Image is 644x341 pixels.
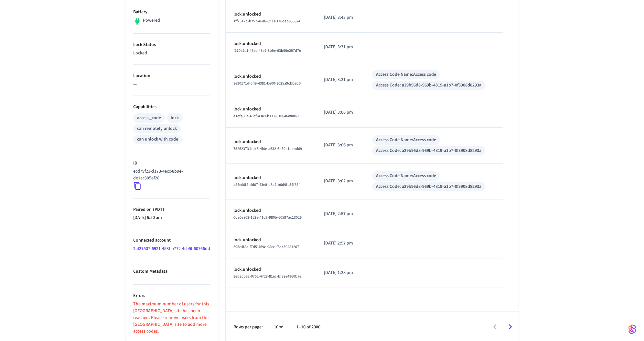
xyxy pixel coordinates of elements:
[152,206,164,213] span: ( PDT )
[233,182,300,188] span: a84e00f4-dd07-43e8-b8c2-b6d9fc54f88f
[376,173,436,179] div: Access Code Name: Access code
[324,142,357,149] p: [DATE] 3:06 pm
[171,115,179,121] div: lock
[133,268,210,275] p: Custom Metadata
[324,14,357,21] p: [DATE] 3:43 pm
[133,214,210,221] p: [DATE] 6:50 am
[376,71,436,78] div: Access Code Name: Access code
[324,178,357,185] p: [DATE] 3:02 pm
[233,73,308,80] p: lock.unlocked
[133,301,210,335] p: The maximum number of users for this [GEOGRAPHIC_DATA] site has been reached. Please remove users...
[233,81,301,86] span: 3e90171d-0ff9-4381-be00-3025a9cbbed0
[137,136,178,143] div: can unlock with code
[376,147,481,154] div: Access Code: a29b96d8-969b-4819-a1b7-0f3908d8293a
[233,237,308,244] p: lock.unlocked
[233,11,308,18] p: lock.unlocked
[143,17,160,24] p: Powered
[133,237,210,244] p: Connected account
[233,244,299,250] span: 395c4f8a-f7d5-469c-98ec-f3c459284207
[233,274,301,279] span: 3eb2cb32-0752-4728-81ec-bf89e4960b7e
[324,76,357,83] p: [DATE] 3:31 pm
[296,324,320,331] p: 1–10 of 2000
[133,245,210,252] a: 2af27507-6921-458f-b772-4cb5b60766dd
[233,139,308,145] p: lock.unlocked
[233,215,302,220] span: 0da0a803-152a-41d3-980b-60597ac13026
[133,50,210,57] p: Locked
[233,40,308,47] p: lock.unlocked
[137,125,177,132] div: can remotely unlock
[233,146,302,152] span: 73262373-bdc5-4f0e-a632-6b59c1bebd69
[133,168,208,182] p: ecd79f23-d173-4ecc-8b9e-de1ac305ef28
[233,266,308,273] p: lock.unlocked
[233,207,308,214] p: lock.unlocked
[233,324,263,331] p: Rows per page:
[233,106,308,113] p: lock.unlocked
[133,41,210,48] p: Lock Status
[376,82,481,89] div: Access Code: a29b96d8-969b-4819-a1b7-0f3908d8293a
[233,175,308,181] p: lock.unlocked
[133,160,210,167] p: ID
[271,323,286,332] div: 10
[324,269,357,276] p: [DATE] 1:28 pm
[233,113,300,119] span: e1cfe80a-40cf-43a9-b111-810646e80e71
[133,73,210,79] p: Location
[137,115,161,121] div: access_code
[376,137,436,143] div: Access Code Name: Access code
[133,292,210,299] p: Errors
[628,324,636,335] img: SeamLogoGradient.69752ec5.svg
[324,109,357,116] p: [DATE] 3:06 pm
[233,48,301,53] span: f110a2c1-46ac-48a9-8b9e-63b69e297d7e
[133,9,210,16] p: Battery
[133,81,210,88] p: —
[376,183,481,190] div: Access Code: a29b96d8-969b-4819-a1b7-0f3908d8293a
[133,104,210,110] p: Capabilities
[324,240,357,247] p: [DATE] 2:57 pm
[133,206,210,213] p: Paired on
[503,319,518,335] button: Go to next page
[324,210,357,217] p: [DATE] 2:57 pm
[324,44,357,51] p: [DATE] 3:31 pm
[233,18,300,24] span: 1ff7512b-b257-46e6-8933-176deb635824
